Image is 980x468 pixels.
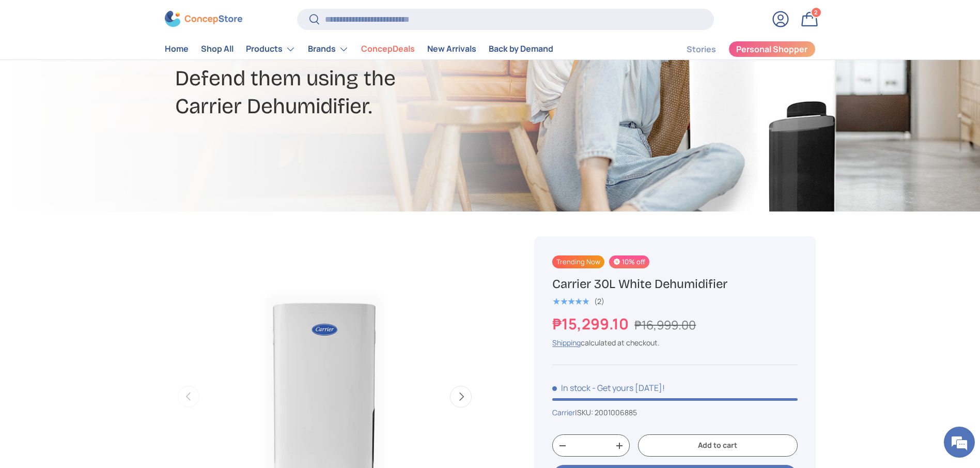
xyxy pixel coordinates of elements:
a: 5.0 out of 5.0 stars (2) [552,295,604,306]
a: New Arrivals [427,39,476,59]
h2: Defend them using the Carrier Dehumidifier. [175,65,572,120]
a: Shipping [552,338,581,348]
div: (2) [594,297,604,305]
h1: Carrier 30L White Dehumidifier [552,276,797,292]
span: | [575,407,637,417]
a: ConcepDeals [361,39,415,59]
summary: Brands [302,39,355,59]
a: Stories [687,39,716,59]
a: Back by Demand [489,39,553,59]
span: Trending Now [552,255,604,268]
span: ★★★★★ [552,296,589,307]
div: 5.0 out of 5.0 stars [552,297,589,306]
button: Add to cart [638,434,797,457]
div: calculated at checkout. [552,337,797,348]
span: 10% off [609,255,649,268]
nav: Secondary [662,39,816,59]
a: Personal Shopper [728,41,816,57]
a: Shop All [201,39,234,59]
strong: ₱15,299.10 [552,313,631,334]
summary: Products [240,39,302,59]
img: ConcepStore [165,11,242,27]
a: Home [165,39,189,59]
nav: Primary [165,39,553,59]
p: - Get yours [DATE]! [592,382,665,394]
s: ₱16,999.00 [634,316,696,333]
a: Carrier [552,407,575,417]
span: 2 [814,9,818,17]
span: SKU: [577,407,593,417]
span: Personal Shopper [736,46,807,54]
span: In stock [552,382,590,394]
span: 2001006885 [595,407,637,417]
